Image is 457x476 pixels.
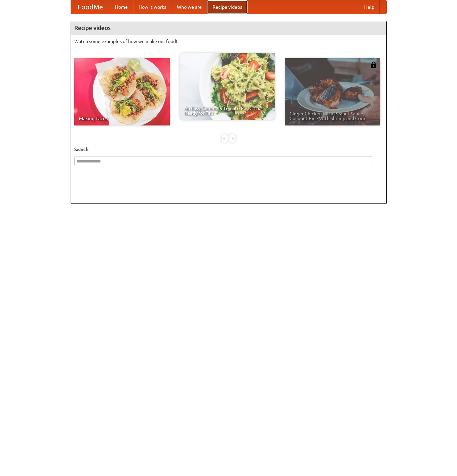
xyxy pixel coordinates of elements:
a: FoodMe [71,0,110,14]
span: An Easy, Summery Tomato Pasta That's Ready for Fall [184,106,270,115]
h5: Search [74,146,383,153]
a: Who we are [172,0,207,14]
a: Making Tacos [74,58,170,125]
a: Home [110,0,133,14]
img: 483408.png [370,62,377,68]
p: Watch some examples of how we make our food! [74,38,383,45]
a: An Easy, Summery Tomato Pasta That's Ready for Fall [180,53,275,120]
a: Recipe videos [207,0,247,14]
div: « [222,134,228,143]
span: Making Tacos [79,116,165,121]
h4: Recipe videos [71,21,386,35]
div: » [229,134,235,143]
a: How it works [133,0,172,14]
a: Help [359,0,380,14]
